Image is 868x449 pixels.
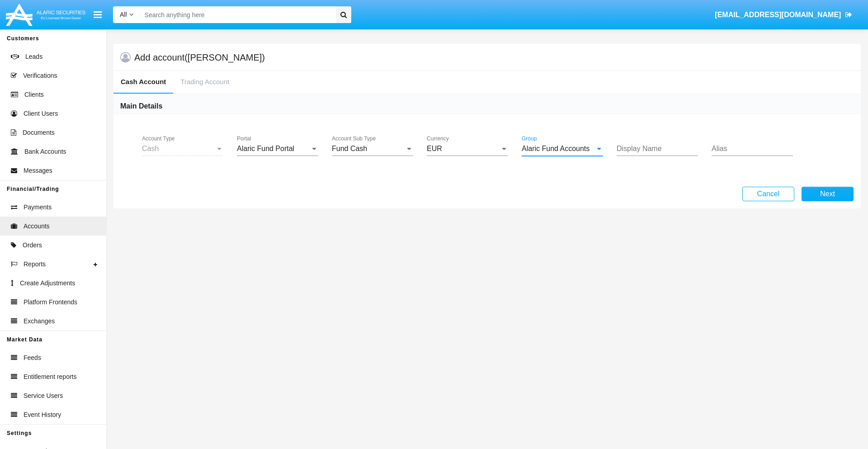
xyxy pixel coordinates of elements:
span: Clients [24,90,44,99]
img: Logo image [5,1,87,28]
span: Accounts [24,222,50,231]
span: Create Adjustments [20,279,75,288]
span: Entitlement reports [24,372,77,382]
span: Platform Frontends [24,298,77,307]
span: Alaric Fund Accounts [522,145,590,152]
span: Verifications [23,71,57,80]
span: Cash [142,145,159,152]
span: Client Users [24,109,58,118]
span: Leads [25,52,42,61]
h5: Add account ([PERSON_NAME]) [134,54,265,61]
button: Next [802,187,854,201]
span: Service Users [24,391,63,401]
span: Orders [23,241,42,250]
span: Bank Accounts [24,147,66,156]
span: Event History [24,410,61,420]
span: Exchanges [24,317,55,326]
h6: Main Details [120,101,162,111]
span: All [120,11,127,18]
span: Fund Cash [332,145,367,152]
span: Payments [24,203,52,212]
span: [EMAIL_ADDRESS][DOMAIN_NAME] [715,11,841,19]
span: EUR [427,145,442,152]
input: Search [140,6,333,23]
span: Documents [23,128,55,137]
span: Alaric Fund Portal [237,145,294,152]
span: Reports [24,260,46,269]
button: Cancel [742,187,794,201]
a: All [113,10,140,19]
span: Messages [24,166,52,175]
a: [EMAIL_ADDRESS][DOMAIN_NAME] [711,2,857,28]
span: Feeds [24,353,41,363]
